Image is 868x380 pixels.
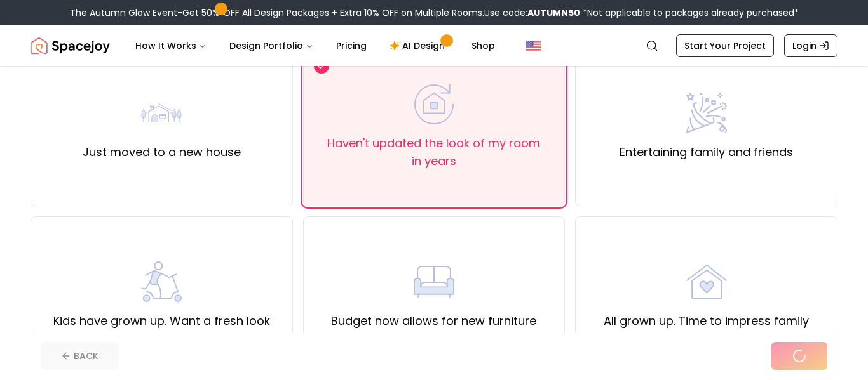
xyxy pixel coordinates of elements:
[125,33,505,58] nav: Main
[461,33,505,58] a: Shop
[326,33,377,58] a: Pricing
[784,34,837,57] a: Login
[141,261,182,302] img: Kids have grown up. Want a fresh look
[125,33,217,58] button: How It Works
[31,33,110,58] a: Spacejoy
[379,33,459,58] a: AI Design
[83,143,241,161] label: Just moved to a new house
[314,134,555,170] label: Haven't updated the look of my room in years
[484,6,580,19] span: Use code:
[53,312,270,330] label: Kids have grown up. Want a fresh look
[686,93,727,133] img: Entertaining family and friends
[414,84,454,124] img: Haven't updated the look of my room in years
[70,6,799,19] div: The Autumn Glow Event-Get 50% OFF All Design Packages + Extra 10% OFF on Multiple Rooms.
[686,261,727,302] img: All grown up. Time to impress family
[414,261,454,302] img: Budget now allows for new furniture
[526,38,541,53] img: United States
[331,312,536,330] label: Budget now allows for new furniture
[219,33,323,58] button: Design Portfolio
[580,6,799,19] span: *Not applicable to packages already purchased*
[620,143,793,161] label: Entertaining family and friends
[527,6,580,19] b: AUTUMN50
[31,25,837,66] nav: Global
[604,312,809,330] label: All grown up. Time to impress family
[676,34,774,57] a: Start Your Project
[31,33,110,58] img: Spacejoy Logo
[141,93,182,133] img: Just moved to a new house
